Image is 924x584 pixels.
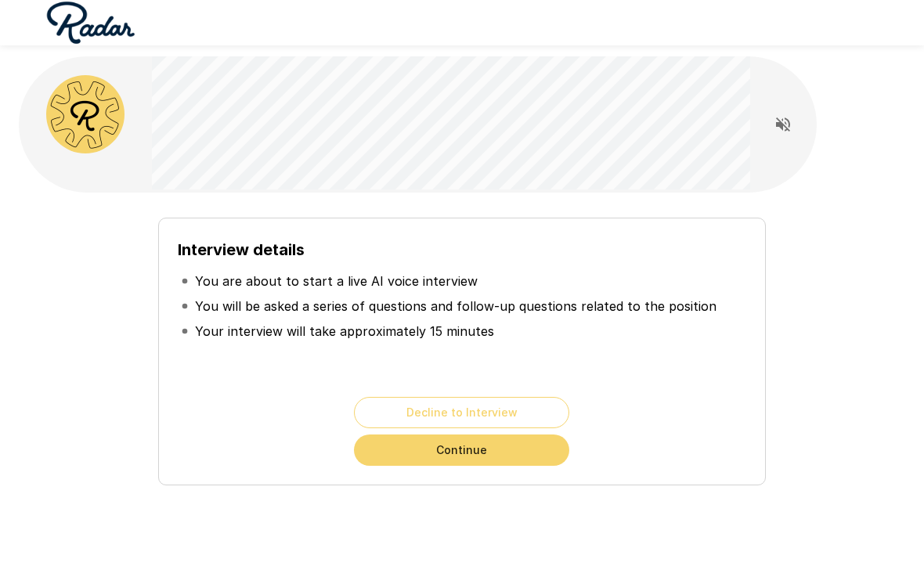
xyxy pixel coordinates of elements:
[46,75,125,153] img: radar_avatar.png
[195,272,478,290] p: You are about to start a live AI voice interview
[178,240,305,259] b: Interview details
[354,434,569,466] button: Continue
[195,297,716,315] p: You will be asked a series of questions and follow-up questions related to the position
[195,322,494,341] p: Your interview will take approximately 15 minutes
[354,397,569,428] button: Decline to Interview
[767,109,799,140] button: Read questions aloud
